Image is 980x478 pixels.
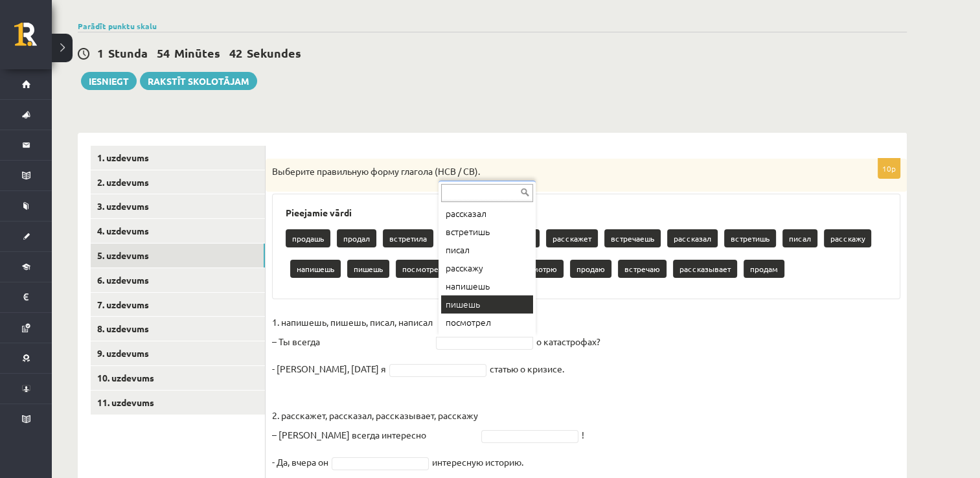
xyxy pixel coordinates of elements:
div: рассказал [441,205,533,223]
div: расскажу [441,259,533,277]
div: посмотрел [441,313,533,332]
div: встретишь [441,223,533,241]
div: посмотришь [441,332,533,350]
div: пишешь [441,295,533,313]
div: писал [441,241,533,259]
div: напишешь [441,277,533,295]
